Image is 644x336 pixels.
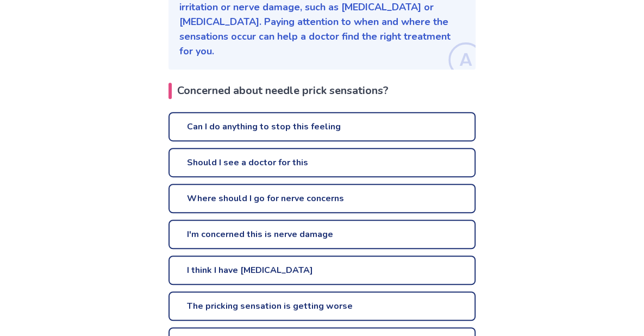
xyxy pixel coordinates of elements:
h2: Concerned about needle prick sensations? [168,83,476,99]
a: Can I do anything to stop this feeling [168,112,476,141]
a: The pricking sensation is getting worse [168,291,476,321]
a: Should I see a doctor for this [168,148,476,177]
a: Where should I go for nerve concerns [168,184,476,213]
a: I think I have [MEDICAL_DATA] [168,256,476,285]
a: I'm concerned this is nerve damage [168,220,476,249]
